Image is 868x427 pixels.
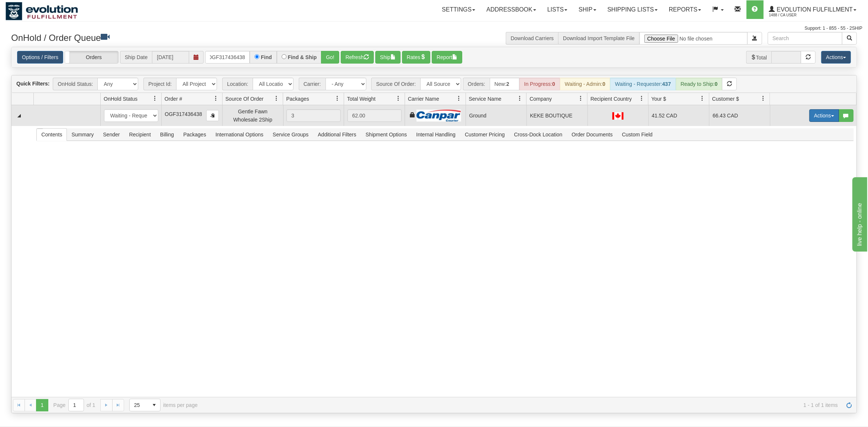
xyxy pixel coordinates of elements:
span: Additional Filters [313,129,361,140]
label: Quick Filters: [16,80,49,87]
div: live help - online [6,4,69,13]
span: items per page [129,399,198,411]
td: Ground [466,105,527,126]
span: Carrier Name [408,95,439,103]
a: Order # filter column settings [210,92,222,105]
span: Source Of Order: [371,78,420,90]
a: Total Weight filter column settings [392,92,405,105]
span: Packages [286,95,309,103]
strong: 0 [552,81,555,87]
img: Canpar [417,110,461,122]
span: Your $ [651,95,666,103]
input: Search [768,32,842,45]
a: Reports [663,0,707,19]
input: Order # [205,51,250,64]
span: Source Of Order [226,95,264,103]
a: Download Import Template File [563,35,635,41]
strong: 437 [662,81,671,87]
span: select [148,399,160,411]
button: Go! [321,51,339,64]
span: Packages [179,129,210,140]
td: 41.52 CAD [648,105,709,126]
a: Settings [436,0,481,19]
span: Page sizes drop down [129,399,161,411]
span: Company [529,95,552,103]
span: Summary [67,129,98,140]
div: Waiting - Requester: [610,78,676,90]
span: Recipient [124,129,155,140]
div: 3 [286,109,341,122]
span: Internal Handling [412,129,460,140]
span: Total Weight [347,95,376,103]
a: Shipping lists [602,0,663,19]
button: Rates [402,51,431,64]
td: KEKE BOUTIQUE [527,105,587,126]
span: Customer $ [712,95,739,103]
span: Service Groups [268,129,313,140]
span: Cross-Dock Location [509,129,567,140]
button: Report [432,51,462,64]
a: Collapse [14,111,24,120]
div: Support: 1 - 855 - 55 - 2SHIP [6,25,862,32]
img: CA [612,112,624,120]
div: 62.00 [347,109,402,122]
span: Evolution Fulfillment [775,6,853,13]
strong: 0 [715,81,718,87]
span: Shipment Options [361,129,411,140]
div: Ready to Ship: [676,78,723,90]
button: Refresh [341,51,374,64]
span: Contents [37,129,67,140]
span: Custom Field [618,129,657,140]
div: In Progress: [519,78,560,90]
button: Actions [821,51,851,64]
a: Your $ filter column settings [696,92,709,105]
span: Billing [156,129,178,140]
a: Download Carriers [511,35,554,41]
a: Lists [542,0,573,19]
label: Find & Ship [288,55,317,60]
span: Total [746,51,772,64]
a: Addressbook [481,0,542,19]
a: Refresh [843,399,855,411]
span: Recipient Country [590,95,632,103]
a: Recipient Country filter column settings [635,92,648,105]
span: Order Documents [567,129,617,140]
h3: OnHold / Order Queue [11,32,428,43]
button: Search [842,32,857,45]
label: Orders [65,51,118,64]
span: Project Id: [143,78,176,90]
a: Evolution Fulfillment 1488 / CA User [764,0,862,19]
a: Options / Filters [17,51,63,64]
a: Ship [573,0,602,19]
span: Sender [98,129,124,140]
span: Service Name [469,95,502,103]
a: Packages filter column settings [331,92,344,105]
span: Ship Date [120,51,152,64]
strong: 0 [602,81,605,87]
span: International Options [211,129,268,140]
a: Source Of Order filter column settings [270,92,283,105]
iframe: chat widget [851,175,867,251]
span: Page 1 [36,399,48,411]
a: Company filter column settings [574,92,587,105]
button: Ship [375,51,401,64]
button: Copy to clipboard [206,110,219,121]
img: logo1488.jpg [6,2,78,20]
td: 66.43 CAD [709,105,770,126]
a: Customer $ filter column settings [757,92,770,105]
a: Service Name filter column settings [514,92,526,105]
span: Location: [222,78,253,90]
span: OGF317436438 [165,111,202,117]
span: 1 - 1 of 1 items [208,402,838,408]
span: OnHold Status: [53,78,97,90]
span: Order # [165,95,182,103]
div: Gentle Fawn Wholesale 2Ship [226,107,280,124]
span: 1488 / CA User [769,12,825,19]
span: OnHold Status [104,95,137,103]
span: Carrier: [299,78,325,90]
input: Import [639,32,748,45]
span: Page of 1 [54,399,95,411]
a: OnHold Status filter column settings [149,92,161,105]
div: Waiting - Admin: [560,78,610,90]
div: New: [490,78,519,90]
